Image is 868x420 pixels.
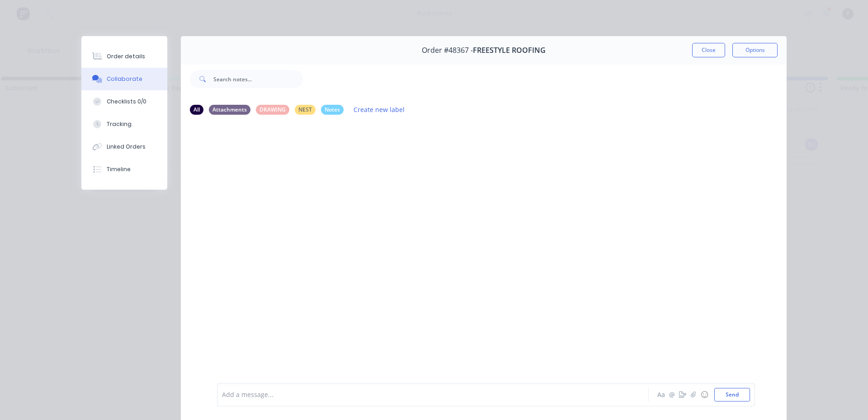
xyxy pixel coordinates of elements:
button: Aa [656,389,666,400]
div: Tracking [107,120,132,128]
div: Checklists 0/0 [107,98,146,106]
div: Notes [321,105,344,115]
button: @ [666,389,677,400]
div: NEST [295,105,316,115]
button: Tracking [81,113,167,135]
button: ☺ [699,389,710,400]
input: Search notes... [213,70,303,88]
span: Order #48367 - [422,46,473,55]
span: FREESTYLE ROOFING [473,46,546,55]
button: Timeline [81,158,167,181]
div: Order details [107,52,145,61]
div: All [190,105,203,115]
button: Close [692,43,725,57]
button: Order details [81,45,167,68]
div: Linked Orders [107,143,146,151]
button: Options [732,43,778,57]
button: Checklists 0/0 [81,90,167,113]
div: Attachments [209,105,250,115]
div: Timeline [107,165,131,173]
div: Collaborate [107,75,142,83]
button: Linked Orders [81,135,167,158]
div: DRAWING [256,105,289,115]
button: Send [714,388,750,401]
button: Create new label [349,103,410,116]
button: Collaborate [81,68,167,90]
